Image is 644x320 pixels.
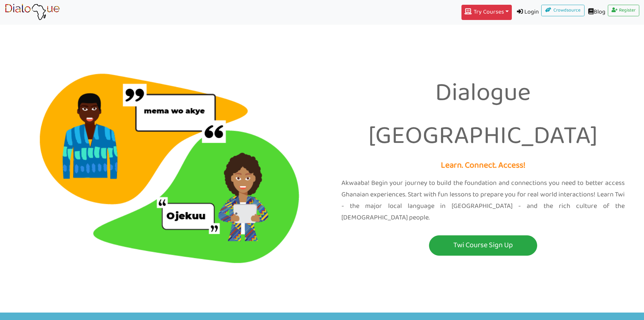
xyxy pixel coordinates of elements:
button: Twi Course Sign Up [429,235,537,256]
button: Try Courses [461,5,511,20]
p: Learn. Connect. Access! [327,158,639,173]
p: Twi Course Sign Up [431,239,535,252]
img: learn African language platform app [5,4,60,21]
a: Login [512,5,542,20]
a: Blog [585,5,608,20]
p: Dialogue [GEOGRAPHIC_DATA] [327,72,639,158]
a: Crowdsource [541,5,585,16]
a: Register [608,5,640,16]
p: Akwaaba! Begin your journey to build the foundation and connections you need to better access Gha... [341,177,625,223]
